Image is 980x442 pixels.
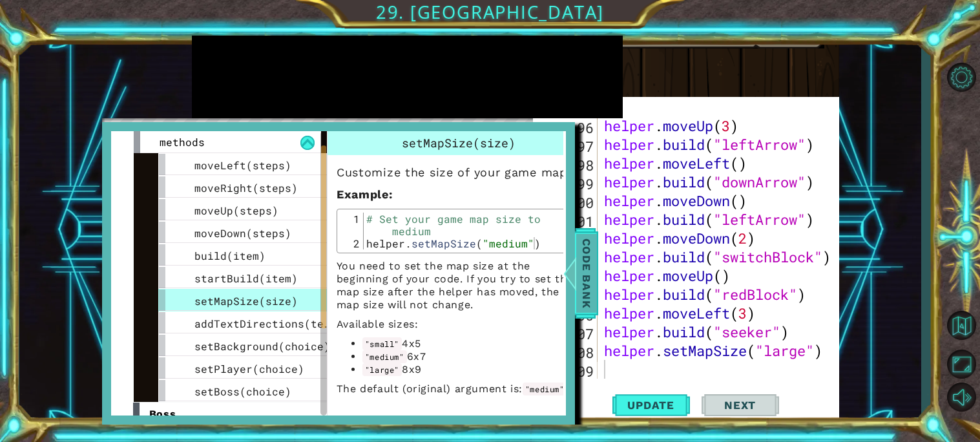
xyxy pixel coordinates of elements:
button: Back to Map [943,307,980,344]
div: 97 [555,137,598,156]
span: setMapSize(size) [194,294,298,308]
button: Next [702,385,779,424]
div: 100 [555,193,598,212]
span: setBackground(choice) [194,339,330,353]
li: 6x7 [362,350,581,363]
div: 98 [555,156,598,174]
code: "large" [362,363,402,376]
span: startBuild(item) [194,271,298,285]
code: "medium" [362,350,407,363]
p: You need to set the map size at the beginning of your code. If you try to set the map size after ... [337,260,581,311]
span: moveUp(steps) [194,204,278,217]
span: methods [160,135,205,149]
span: Update [614,399,687,412]
span: addTextDirections(text) [194,317,343,330]
code: "medium" [523,383,567,395]
div: boss [133,403,327,425]
div: 109 [555,362,598,381]
div: setMapSize(size) [328,131,590,155]
button: Maximize Browser [943,350,980,379]
div: 99 [555,174,598,193]
span: setPlayer(choice) [194,362,304,375]
strong: : [337,187,393,201]
div: 101 [555,212,598,231]
span: build(item) [194,249,266,262]
span: moveLeft(steps) [194,158,291,172]
a: Back to Map [943,305,980,348]
span: moveRight(steps) [194,181,298,195]
li: 8x9 [362,363,581,376]
span: Example [337,187,389,201]
div: 96 [555,118,598,137]
div: 107 [555,324,598,343]
button: Mute [943,383,980,412]
span: setBoss(choice) [194,384,291,398]
span: Code Bank [576,234,597,313]
span: Next [711,399,769,412]
span: moveDown(steps) [194,226,291,240]
button: Level Options [943,62,980,91]
li: 4x5 [362,337,581,350]
code: "small" [362,337,402,350]
p: The default (original) argument is: [337,383,581,395]
div: 2 [340,237,364,249]
div: 1 [340,213,364,237]
span: boss [149,408,176,420]
span: setMapSize(size) [402,135,516,151]
div: 108 [555,343,598,362]
p: Customize the size of your game map. [337,165,581,180]
button: Update [612,385,690,424]
p: Available sizes: [337,318,581,331]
